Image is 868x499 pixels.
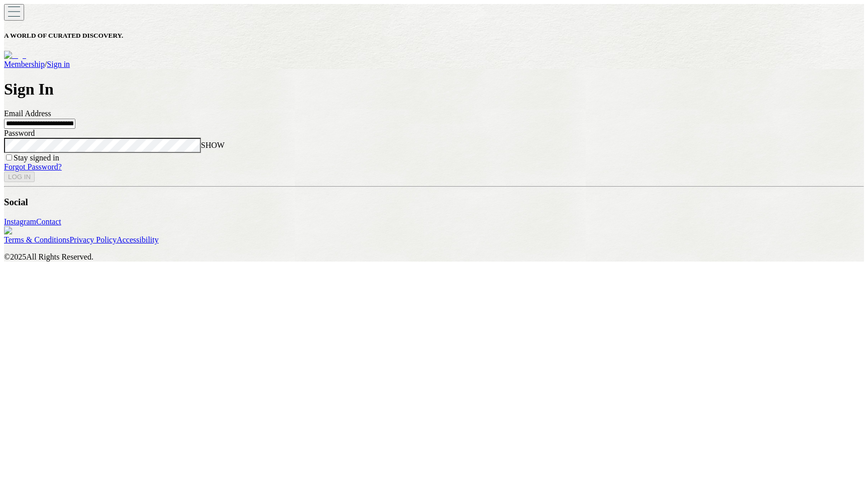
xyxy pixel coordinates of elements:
h5: A WORLD OF CURATED DISCOVERY. [4,32,864,40]
a: Contact [36,217,61,226]
label: Stay signed in [14,153,59,162]
label: Password [4,129,35,137]
h1: Sign In [4,80,864,99]
a: Sign in [47,60,70,68]
a: Instagram [4,217,36,226]
a: Privacy Policy [69,235,117,244]
label: Email Address [4,109,51,118]
img: logo [4,51,26,60]
span: / [45,60,47,68]
button: LOG IN [4,172,35,182]
a: Accessibility [117,235,159,244]
p: © 2025 All Rights Reserved. [4,253,864,262]
span: SHOW [201,141,225,149]
a: Forgot Password? [4,162,62,171]
a: Membership [4,60,45,68]
img: logo [4,226,26,235]
h3: Social [4,197,864,208]
a: Terms & Conditions [4,235,69,244]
